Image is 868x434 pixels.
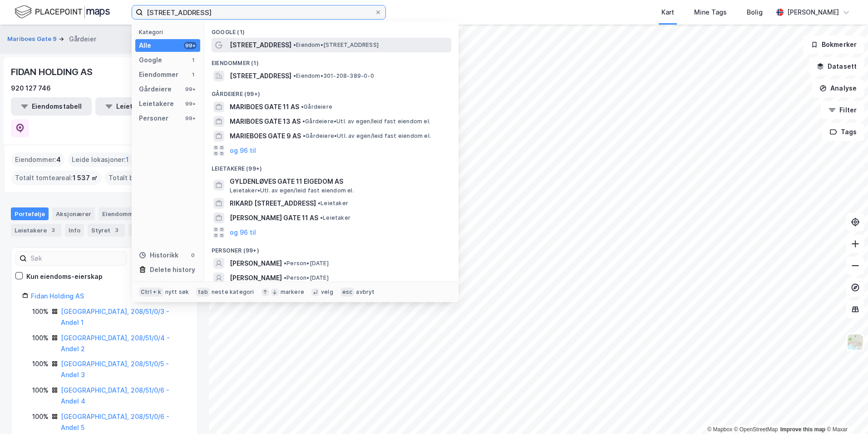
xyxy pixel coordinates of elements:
[301,103,332,111] span: Gårdeiere
[11,83,51,94] div: 920 127 746
[139,40,151,51] div: Alle
[281,288,304,296] div: markere
[230,273,282,283] span: [PERSON_NAME]
[139,29,200,35] div: Kategori
[56,154,61,165] span: 4
[747,7,763,18] div: Bolig
[88,224,125,237] div: Styret
[230,227,256,238] button: og 96 til
[184,115,197,122] div: 99+
[318,200,348,207] span: Leietaker
[230,258,282,269] span: [PERSON_NAME]
[812,79,864,97] button: Analyse
[11,97,92,116] button: Eiendomstabell
[27,252,126,265] input: Søk
[11,171,101,185] div: Totalt tomteareal :
[139,98,174,109] div: Leietakere
[49,226,58,235] div: 3
[95,97,176,116] button: Leietakertabell
[320,214,350,222] span: Leietaker
[707,426,732,433] a: Mapbox
[15,4,110,20] img: logo.f888ab2527a4732fd821a326f86c7f29.svg
[301,103,304,110] span: •
[204,240,459,256] div: Personer (99+)
[139,250,178,261] div: Historikk
[61,334,170,353] a: [GEOGRAPHIC_DATA], 208/51/0/4 - Andel 2
[69,34,96,45] div: Gårdeier
[189,252,197,259] div: 0
[11,224,61,237] div: Leietakere
[230,101,299,112] span: MARIBOES GATE 11 AS
[230,40,291,50] span: [STREET_ADDRESS]
[189,56,197,64] div: 1
[230,145,256,156] button: og 96 til
[284,274,329,282] span: Person • [DATE]
[204,83,459,100] div: Gårdeiere (99+)
[356,288,375,296] div: avbryt
[293,41,296,48] span: •
[32,358,49,369] div: 100%
[61,413,169,431] a: [GEOGRAPHIC_DATA], 208/51/0/6 - Andel 5
[780,426,825,433] a: Improve this map
[204,52,459,69] div: Eiendommer (1)
[139,55,162,66] div: Google
[661,7,674,18] div: Kart
[303,132,431,140] span: Gårdeiere • Utl. av egen/leid fast eiendom el.
[143,5,375,19] input: Søk på adresse, matrikkel, gårdeiere, leietakere eller personer
[32,411,49,422] div: 100%
[61,360,169,378] a: [GEOGRAPHIC_DATA], 208/51/0/5 - Andel 3
[230,116,301,127] span: MARIBOES GATE 13 AS
[184,100,197,107] div: 99+
[734,426,778,433] a: OpenStreetMap
[204,158,459,174] div: Leietakere (99+)
[847,333,864,351] img: Z
[823,390,868,434] iframe: Chat Widget
[303,132,306,139] span: •
[230,198,316,209] span: RIKARD [STREET_ADDRESS]
[61,308,169,326] a: [GEOGRAPHIC_DATA], 208/51/0/3 - Andel 1
[694,7,727,18] div: Mine Tags
[11,152,64,167] div: Eiendommer :
[105,171,193,185] div: Totalt byggareal :
[7,35,59,44] button: Mariboes Gate 9
[189,71,197,78] div: 1
[165,288,189,296] div: nytt søk
[112,226,121,235] div: 3
[230,176,448,187] span: GYLDENLØVES GATE 11 EIGEDOM AS
[73,172,98,183] span: 1 537 ㎡
[150,264,195,275] div: Delete history
[32,333,49,343] div: 100%
[293,72,296,79] span: •
[184,86,197,93] div: 99+
[302,118,305,125] span: •
[230,71,291,81] span: [STREET_ADDRESS]
[139,69,178,80] div: Eiendommer
[284,260,329,267] span: Person • [DATE]
[32,306,49,317] div: 100%
[139,113,168,124] div: Personer
[821,101,864,119] button: Filter
[230,131,301,141] span: MARIEBOES GATE 9 AS
[196,288,210,297] div: tab
[128,224,191,237] div: Transaksjoner
[230,212,318,223] span: [PERSON_NAME] GATE 11 AS
[293,72,374,80] span: Eiendom • 301-208-389-0-0
[809,57,864,76] button: Datasett
[65,224,84,237] div: Info
[230,187,354,194] span: Leietaker • Utl. av egen/leid fast eiendom el.
[284,260,286,267] span: •
[340,288,355,297] div: esc
[302,118,430,125] span: Gårdeiere • Utl. av egen/leid fast eiendom el.
[204,21,459,38] div: Google (1)
[803,35,864,54] button: Bokmerker
[26,271,103,282] div: Kun eiendoms-eierskap
[321,288,333,296] div: velg
[787,7,839,18] div: [PERSON_NAME]
[139,84,172,95] div: Gårdeiere
[11,65,94,79] div: FIDAN HOLDING AS
[68,152,133,167] div: Leide lokasjoner :
[284,274,286,281] span: •
[52,207,95,220] div: Aksjonærer
[320,214,323,221] span: •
